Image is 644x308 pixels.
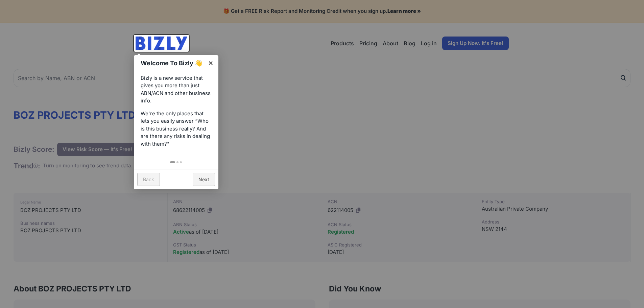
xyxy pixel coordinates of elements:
a: Next [193,173,215,186]
p: We're the only places that lets you easily answer “Who is this business really? And are there any... [141,110,212,148]
a: Back [137,173,160,186]
a: × [203,55,218,70]
h1: Welcome To Bizly 👋 [141,58,205,68]
p: Bizly is a new service that gives you more than just ABN/ACN and other business info. [141,74,212,105]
